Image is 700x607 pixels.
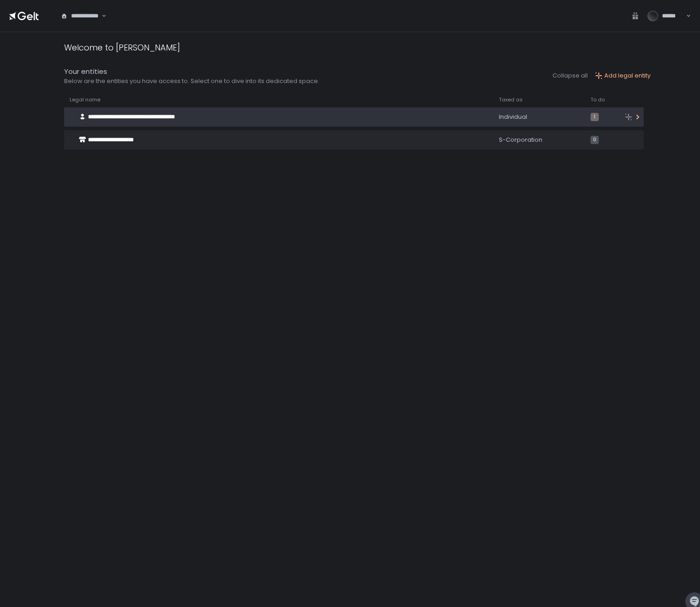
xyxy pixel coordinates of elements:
span: To do [591,96,605,103]
span: Legal name [70,96,100,103]
span: 1 [591,113,599,121]
span: 0 [591,136,599,144]
div: Individual [499,113,580,121]
div: Below are the entities you have access to. Select one to dive into its dedicated space. [64,77,319,85]
input: Search for option [100,11,101,21]
span: Taxed as [499,96,523,103]
div: Welcome to [PERSON_NAME] [64,41,180,54]
button: Collapse all [552,72,588,80]
div: Search for option [55,6,106,26]
button: Add legal entity [595,72,651,80]
div: Your entities [64,67,319,77]
div: S-Corporation [499,136,580,144]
